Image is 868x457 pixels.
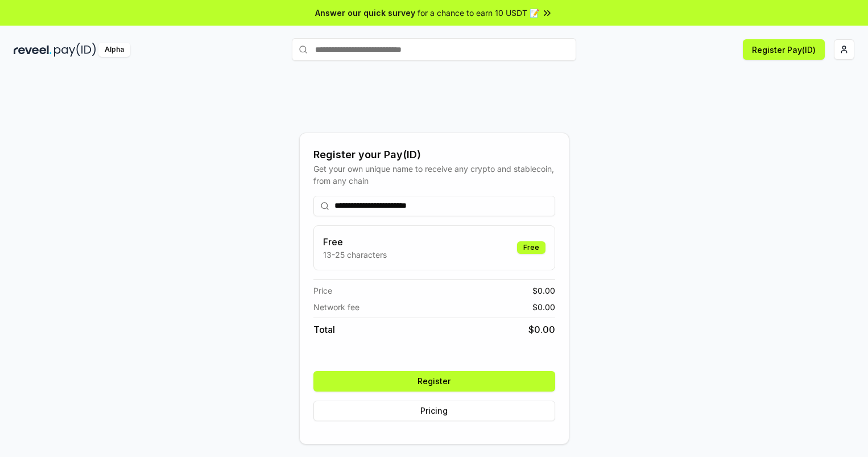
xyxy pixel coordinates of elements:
[313,401,555,421] button: Pricing
[54,43,96,57] img: pay_id
[323,249,387,261] p: 13-25 characters
[313,147,555,163] div: Register your Pay(ID)
[313,301,359,313] span: Network fee
[532,285,555,297] span: $ 0.00
[98,43,130,57] div: Alpha
[532,301,555,313] span: $ 0.00
[14,43,52,57] img: reveel_dark
[313,323,335,336] span: Total
[528,323,555,336] span: $ 0.00
[743,39,825,60] button: Register Pay(ID)
[418,7,539,19] span: for a chance to earn 10 USDT 📝
[313,371,555,392] button: Register
[517,241,545,254] div: Free
[313,163,555,187] div: Get your own unique name to receive any crypto and stablecoin, from any chain
[323,235,387,249] h3: Free
[313,285,332,297] span: Price
[315,7,415,19] span: Answer our quick survey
